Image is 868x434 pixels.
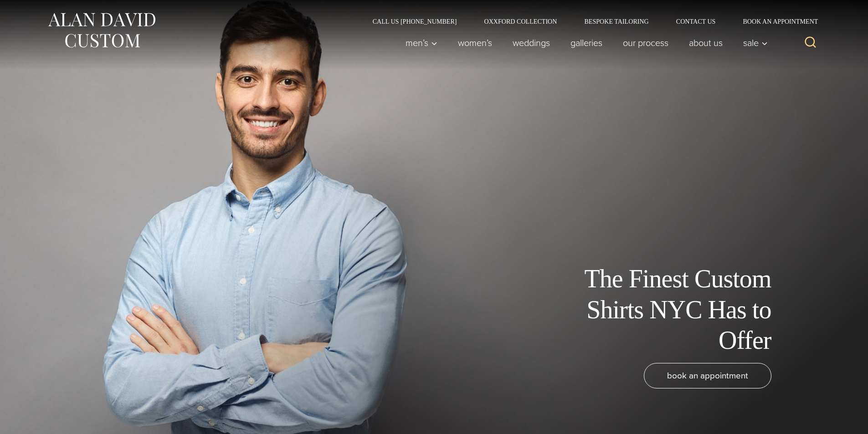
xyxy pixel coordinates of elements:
a: weddings [502,34,560,52]
a: Oxxford Collection [470,18,570,25]
button: View Search Form [800,32,822,54]
a: Women’s [447,34,502,52]
a: book an appointment [644,363,771,388]
span: Sale [743,38,768,47]
nav: Secondary Navigation [359,18,822,25]
a: Book an Appointment [729,18,821,25]
nav: Primary Navigation [395,34,772,52]
a: Call Us [PHONE_NUMBER] [359,18,471,25]
img: Alan David Custom [47,10,156,51]
a: Our Process [612,34,678,52]
a: Galleries [560,34,612,52]
a: About Us [678,34,733,52]
a: Bespoke Tailoring [570,18,662,25]
span: book an appointment [667,369,748,382]
a: Contact Us [663,18,729,25]
span: Men’s [406,38,437,47]
h1: The Finest Custom Shirts NYC Has to Offer [566,264,771,356]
